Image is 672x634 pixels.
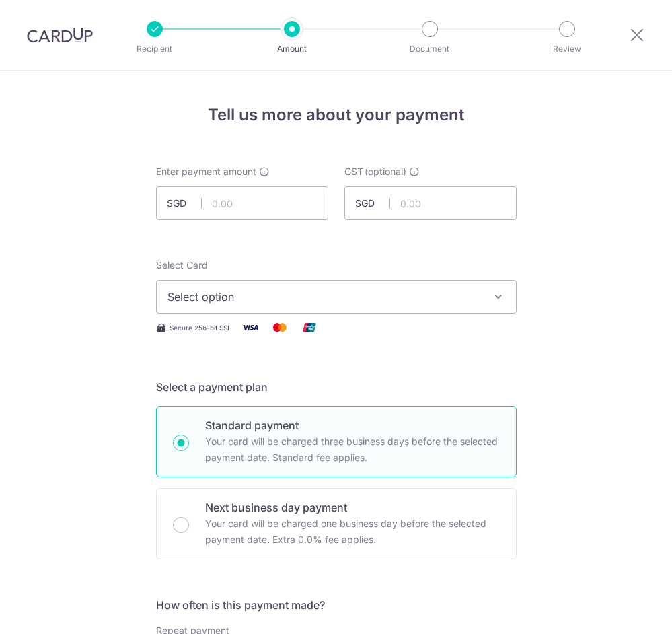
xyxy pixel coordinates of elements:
span: Select option [167,289,481,305]
h5: How often is this payment made? [156,597,517,613]
span: translation missing: en.payables.payment_networks.credit_card.summary.labels.select_card [156,259,208,271]
p: Document [380,42,480,56]
p: Your card will be charged three business days before the selected payment date. Standard fee appl... [205,433,500,466]
img: CardUp [27,27,93,43]
p: Review [517,42,617,56]
img: Mastercard [266,319,293,336]
iframe: Opens a widget where you can find more information [585,594,659,627]
h4: Tell us more about your payment [156,103,517,127]
span: Enter payment amount [156,165,256,178]
p: Amount [242,42,342,56]
button: Select option [156,280,517,314]
p: Next business day payment [205,499,500,516]
img: Union Pay [296,319,323,336]
span: Secure 256-bit SSL [170,322,231,333]
span: SGD [167,197,202,210]
span: (optional) [365,165,406,178]
h5: Select a payment plan [156,379,517,395]
img: Visa [237,319,264,336]
input: 0.00 [344,186,517,220]
span: SGD [355,197,390,210]
p: Your card will be charged one business day before the selected payment date. Extra 0.0% fee applies. [205,516,500,548]
p: Recipient [105,42,204,56]
input: 0.00 [156,186,328,220]
p: Standard payment [205,417,500,433]
span: GST [344,165,363,178]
